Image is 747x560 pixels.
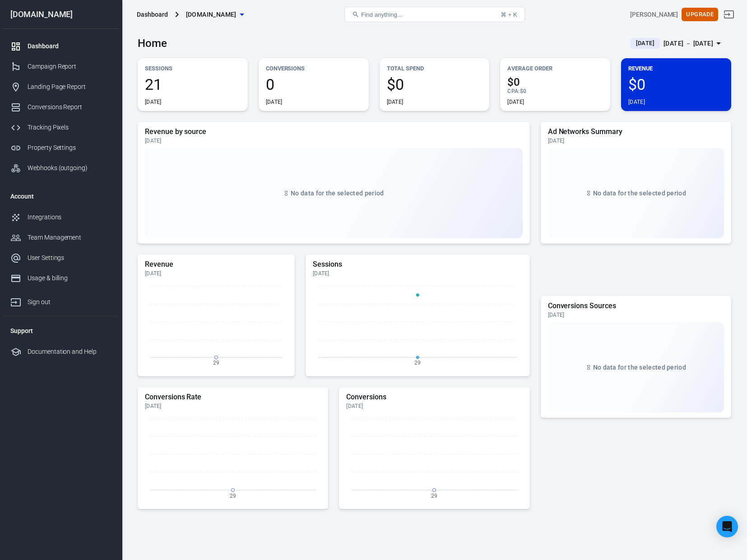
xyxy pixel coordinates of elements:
div: User Settings [28,253,111,263]
div: Dashboard [137,10,168,19]
span: [DATE] [632,39,658,48]
p: Conversions [266,64,362,73]
div: [DATE] [145,403,321,410]
h5: Ad Networks Summary [548,127,724,136]
span: $0 [507,77,603,88]
span: roselandspinalnj.com [186,9,237,20]
h5: Revenue by source [145,127,523,136]
a: Property Settings [3,138,119,158]
span: 21 [145,77,241,92]
h5: Conversions [346,393,522,402]
div: ⌘ + K [501,11,517,18]
p: Total Spend [387,64,483,73]
a: Sign out [718,4,740,25]
a: Sign out [3,288,119,312]
div: [DATE] [346,403,522,410]
div: [DATE] [548,311,724,319]
tspan: 29 [230,492,236,499]
tspan: 29 [213,360,219,366]
div: Usage & billing [28,273,111,283]
span: CPA : [507,88,520,94]
a: Conversions Report [3,97,119,117]
div: [DATE] [387,98,404,106]
a: Landing Page Report [3,77,119,97]
li: Support [3,320,119,342]
div: Conversions Report [28,102,111,112]
p: Sessions [145,64,241,73]
a: Usage & billing [3,268,119,288]
button: Upgrade [682,8,718,22]
div: Sign out [28,297,111,307]
h3: Home [138,37,167,50]
div: [DATE] [145,270,288,277]
div: Landing Page Report [28,82,111,92]
span: $0 [628,77,724,92]
li: Account [3,185,119,207]
a: Campaign Report [3,56,119,77]
a: Integrations [3,207,119,227]
span: $0 [520,88,526,94]
h5: Conversions Rate [145,393,321,402]
div: Team Management [28,233,111,242]
div: [DATE] [313,270,523,277]
div: [DATE] － [DATE] [663,38,713,49]
div: [DATE] [628,98,645,106]
div: Campaign Report [28,62,111,71]
span: $0 [387,77,483,92]
a: User Settings [3,248,119,268]
p: Revenue [628,64,724,73]
span: No data for the selected period [291,190,384,197]
h5: Conversions Sources [548,301,724,310]
div: [DATE] [145,98,162,106]
div: [DATE] [548,137,724,144]
span: No data for the selected period [593,190,686,197]
button: [DOMAIN_NAME] [182,6,247,23]
div: Dashboard [28,42,111,51]
div: [DATE] [145,137,523,144]
button: Find anything...⌘ + K [344,7,525,22]
span: Find anything... [361,11,402,18]
div: Webhooks (outgoing) [28,163,111,173]
p: Average Order [507,64,603,73]
div: Open Intercom Messenger [716,516,738,537]
tspan: 29 [431,492,437,499]
a: Dashboard [3,36,119,56]
span: No data for the selected period [593,364,686,371]
div: Integrations [28,213,111,222]
h5: Sessions [313,260,523,269]
h5: Revenue [145,260,288,269]
div: [DATE] [507,98,524,106]
a: Webhooks (outgoing) [3,158,119,178]
div: [DATE] [266,98,283,106]
a: Team Management [3,227,119,248]
span: 0 [266,77,362,92]
tspan: 29 [414,360,421,366]
button: [DATE][DATE] － [DATE] [623,36,731,51]
a: Tracking Pixels [3,117,119,138]
div: Tracking Pixels [28,123,111,132]
div: Account id: zGEds4yc [630,10,678,19]
div: [DOMAIN_NAME] [3,10,119,19]
div: Property Settings [28,143,111,153]
div: Documentation and Help [28,347,111,356]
